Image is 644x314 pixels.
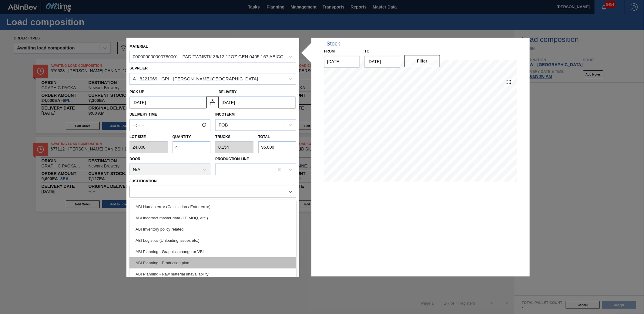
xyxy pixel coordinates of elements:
[129,246,296,257] div: ABI Planning - Graphics change or VBI
[129,268,296,280] div: ABI Planning - Raw material unavailability
[129,157,140,161] label: Door
[129,201,296,212] div: ABI Human error (Calculation / Enter error)
[206,96,219,109] button: locked
[129,133,168,141] label: Lot size
[364,56,400,68] input: mm/dd/yyyy
[129,199,296,208] label: Comments
[215,135,230,139] label: Trucks
[327,41,340,47] div: Stock
[364,49,369,53] label: to
[219,96,296,109] input: mm/dd/yyyy
[129,257,296,268] div: ABI Planning - Production plan
[324,49,335,53] label: From
[219,90,237,94] label: Delivery
[215,157,249,161] label: Production Line
[129,90,144,94] label: Pick up
[324,56,360,68] input: mm/dd/yyyy
[258,135,270,139] label: Total
[129,212,296,224] div: ABI Incorrect master data (LT, MOQ, etc.)
[133,54,283,59] div: 000000000000780001 - PAD TWNSTK 36/12 12OZ GEN 0405 167 ABICC
[209,99,216,106] img: locked
[133,76,258,82] div: A - 8221069 - GPI - [PERSON_NAME][GEOGRAPHIC_DATA]
[173,135,191,139] label: Quantity
[129,66,148,71] label: Supplier
[129,110,210,119] label: Delivery Time
[129,44,148,49] label: Material
[219,123,228,128] div: FOB
[129,235,296,246] div: ABI Logistics (Unloading issues etc.)
[215,112,235,116] label: Incoterm
[129,179,157,184] label: Justification
[404,55,440,67] button: Filter
[129,96,206,109] input: mm/dd/yyyy
[129,224,296,235] div: ABI Inventory policy related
